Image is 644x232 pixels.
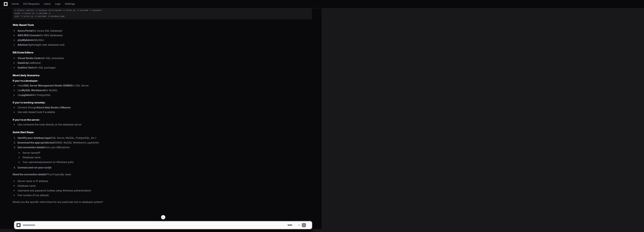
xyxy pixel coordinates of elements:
[15,9,55,11] span: # Connect remotely to database server
[18,29,32,32] strong: Azure Portal
[13,172,312,177] p: You'll typically need:
[17,110,312,114] li: Use web-based tools if available
[55,3,61,5] span: Logs
[13,23,34,26] strong: Web-Based Tools
[13,200,312,204] p: Would you like specific instructions for any particular tool or database system?
[13,131,34,134] strong: Quick Start Steps:
[12,3,19,5] span: Home
[17,66,312,70] li: with SQL packages
[22,89,45,92] strong: MySQL Workbench
[17,145,312,164] li: from your DBA/admin:
[17,136,312,140] li: (SQL Server, MySQL, PostgreSQL, etc.)
[18,146,45,149] strong: Get connection details
[18,34,39,37] strong: AWS RDS Console
[13,51,33,54] strong: IDE/Code Editors
[13,79,312,83] h3: If you're a developer:
[18,57,40,60] strong: Visual Studio Code
[17,33,312,37] li: (for RDS databases)
[18,61,28,64] strong: DataGrip
[44,3,51,5] span: Users
[17,123,312,127] li: Use command line tools directly on the database server
[65,3,75,5] span: Settings
[17,141,312,145] li: (SSMS, MySQL Workbench, pgAdmin)
[21,151,312,155] li: Server name/IP
[18,166,51,169] strong: Connect and run your script
[37,106,58,109] strong: Azure Data Studio
[18,141,54,144] strong: Download the appropriate tool
[13,173,48,176] strong: Need the connection details?
[21,160,312,164] li: Your username/password (or Windows auth)
[24,84,72,87] strong: SQL Server Management Studio (SSMS)
[21,155,312,159] li: Database name
[18,136,50,139] strong: Identify your database type
[17,179,312,183] li: Server name or IP address
[17,189,312,193] li: Username and password (unless using Windows authentication)
[17,184,312,188] li: Database name
[17,193,312,197] li: Port number (if not default)
[17,38,312,42] li: (MySQL)
[17,61,312,65] li: (JetBrains)
[17,88,312,92] li: Use for MySQL
[17,84,312,88] li: Install for SQL Server
[22,93,33,96] strong: pgAdmin
[23,3,40,5] span: Pull Requests
[17,106,312,110] li: Connect through or
[18,43,28,46] strong: Adminer
[18,38,34,41] strong: phpMyAdmin
[17,29,312,33] li: (for Azure SQL Database)
[13,101,312,104] h3: If you're working remotely:
[17,93,312,97] li: Use for PostgreSQL
[18,66,33,69] strong: Sublime Text
[17,56,312,60] li: with SQL extensions
[17,43,312,47] li: (lightweight web database tool)
[61,106,71,109] strong: DBeaver
[13,118,312,122] h3: If you're on the server:
[15,9,310,18] div: sqlcmd -S server_ip -U username -P password mysql -h server_ip -u username -p psql -h server_ip -...
[13,74,40,77] strong: Most Likely Scenarios:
